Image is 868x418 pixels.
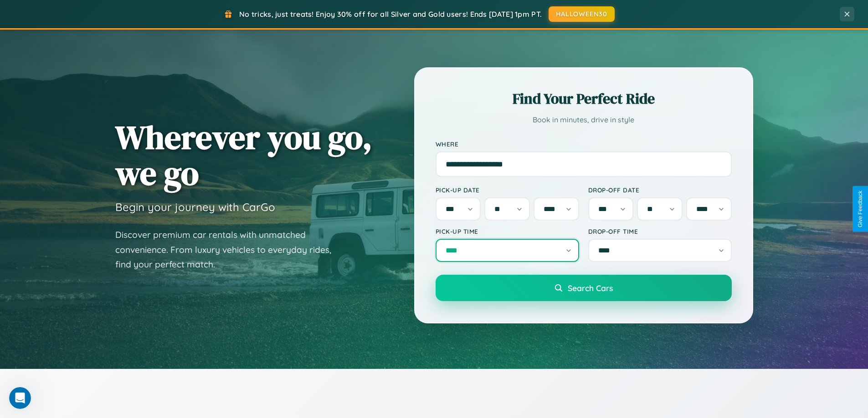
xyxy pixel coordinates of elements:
[115,119,372,191] h1: Wherever you go, we go
[549,6,615,22] button: HALLOWEEN30
[115,227,343,272] p: Discover premium car rentals with unmatched convenience. From luxury vehicles to everyday rides, ...
[436,227,579,235] label: Pick-up Time
[588,227,732,235] label: Drop-off Time
[239,10,542,19] span: No tricks, just treats! Enjoy 30% off for all Silver and Gold users! Ends [DATE] 1pm PT.
[568,283,613,293] span: Search Cars
[436,89,732,109] h2: Find Your Perfect Ride
[857,191,863,227] div: Give Feedback
[588,186,732,194] label: Drop-off Date
[115,200,275,214] h3: Begin your journey with CarGo
[436,113,732,126] p: Book in minutes, drive in style
[9,387,31,409] iframe: Intercom live chat
[436,275,732,301] button: Search Cars
[436,186,579,194] label: Pick-up Date
[436,140,732,148] label: Where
